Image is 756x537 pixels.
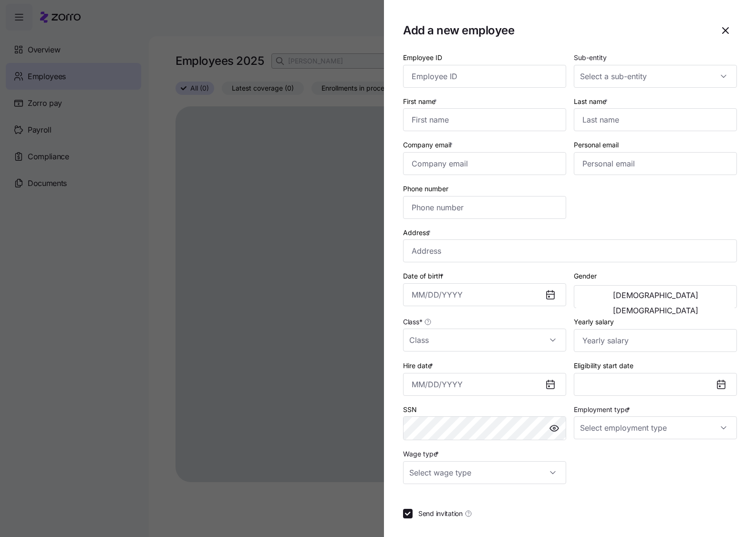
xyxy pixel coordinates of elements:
[403,96,439,107] label: First name
[574,152,737,175] input: Personal email
[403,65,566,88] input: Employee ID
[403,461,566,484] input: Select wage type
[403,23,706,38] h1: Add a new employee
[403,283,566,306] input: MM/DD/YYYY
[403,184,448,194] label: Phone number
[403,140,455,150] label: Company email
[613,291,698,299] span: [DEMOGRAPHIC_DATA]
[574,52,607,63] label: Sub-entity
[403,271,445,281] label: Date of birth
[403,404,417,415] label: SSN
[403,373,566,396] input: MM/DD/YYYY
[574,404,632,415] label: Employment type
[403,196,566,219] input: Phone number
[574,108,737,131] input: Last name
[574,140,619,150] label: Personal email
[418,509,463,518] span: Send invitation
[574,271,597,281] label: Gender
[613,307,698,314] span: [DEMOGRAPHIC_DATA]
[403,239,737,262] input: Address
[403,449,441,459] label: Wage type
[574,329,737,352] input: Yearly salary
[403,329,566,351] input: Class
[574,416,737,439] input: Select employment type
[403,52,442,63] label: Employee ID
[574,96,610,107] label: Last name
[574,361,633,371] label: Eligibility start date
[403,152,566,175] input: Company email
[403,361,435,371] label: Hire date
[403,227,433,238] label: Address
[403,108,566,131] input: First name
[403,317,422,327] span: Class *
[574,317,614,327] label: Yearly salary
[574,65,737,88] input: Select a sub-entity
